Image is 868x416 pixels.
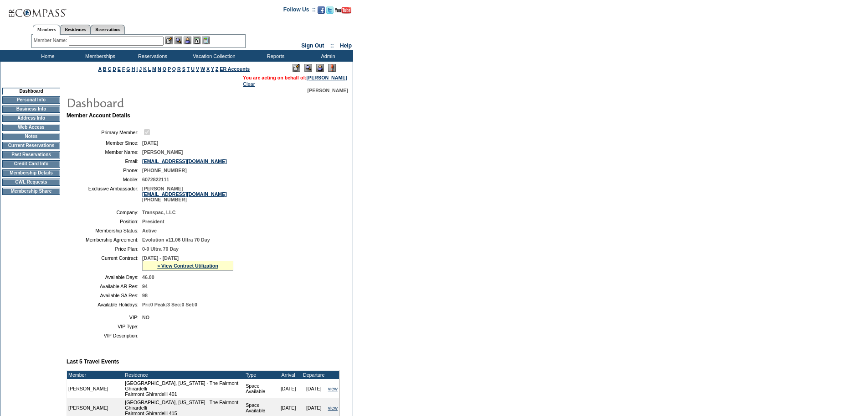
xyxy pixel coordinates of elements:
span: Evolution v11.06 Ultra 70 Day [142,237,210,242]
td: VIP Type: [70,324,139,329]
td: Reports [248,50,301,62]
td: Membership Details [2,169,60,177]
td: VIP Description: [70,333,139,338]
td: Memberships [73,50,125,62]
td: [DATE] [276,379,301,398]
a: U [191,66,195,72]
a: Help [340,42,352,49]
img: Edit Mode [293,64,300,72]
a: Q [172,66,176,72]
a: G [126,66,130,72]
td: Member Since: [70,140,139,146]
td: Reservations [125,50,178,62]
td: Admin [301,50,353,62]
a: C [108,66,111,72]
a: H [132,66,135,72]
span: [PHONE_NUMBER] [142,168,187,173]
a: [PERSON_NAME] [307,75,347,80]
a: Subscribe to our YouTube Channel [335,9,351,15]
td: Residence [123,371,244,379]
img: Reservations [193,37,200,44]
td: Notes [2,133,60,140]
a: Clear [243,81,255,87]
td: Current Contract: [70,255,139,271]
td: VIP: [70,315,139,320]
td: Membership Share [2,188,60,195]
a: Follow us on Twitter [326,9,334,15]
a: N [158,66,161,72]
a: [EMAIL_ADDRESS][DOMAIN_NAME] [142,158,227,164]
td: Member Name: [70,149,139,155]
td: Member [67,371,123,379]
span: 94 [142,284,148,289]
a: D [113,66,116,72]
td: Past Reservations [2,151,60,158]
td: Position: [70,219,139,224]
td: Vacation Collection [178,50,248,62]
a: Become our fan on Facebook [318,9,325,15]
b: Member Account Details [67,112,130,119]
img: b_edit.gif [165,37,173,44]
img: Impersonate [316,64,324,72]
td: Follow Us :: [283,5,316,16]
span: Active [142,228,157,233]
a: P [168,66,171,72]
td: Primary Member: [70,128,139,137]
td: [GEOGRAPHIC_DATA], [US_STATE] - The Fairmont Ghirardelli Fairmont Ghirardelli 401 [123,379,244,398]
img: Follow us on Twitter [326,6,334,14]
a: A [98,66,102,72]
td: Available Holidays: [70,302,139,307]
a: [EMAIL_ADDRESS][DOMAIN_NAME] [142,191,227,197]
span: 98 [142,293,148,298]
span: Pri:0 Peak:3 Sec:0 Sel:0 [142,302,197,307]
img: Become our fan on Facebook [318,6,325,14]
a: M [152,66,156,72]
td: CWL Requests [2,179,60,186]
img: Subscribe to our YouTube Channel [335,7,351,14]
span: 46.00 [142,274,154,280]
a: Sign Out [301,42,324,49]
a: L [148,66,151,72]
span: You are acting on behalf of: [243,75,347,80]
a: W [200,66,205,72]
td: Price Plan: [70,246,139,252]
a: F [122,66,125,72]
a: B [103,66,107,72]
a: ER Accounts [220,66,250,72]
a: X [206,66,210,72]
a: J [139,66,142,72]
span: [PERSON_NAME] [PHONE_NUMBER] [142,186,227,202]
span: NO [142,315,149,320]
b: Last 5 Travel Events [67,358,119,365]
td: Type [244,371,276,379]
td: Company: [70,210,139,215]
td: [PERSON_NAME] [67,379,123,398]
a: I [136,66,138,72]
img: View Mode [304,64,312,72]
span: [DATE] [142,140,158,146]
div: Member Name: [34,37,69,44]
td: Current Reservations [2,142,60,149]
td: Available Days: [70,274,139,280]
span: President [142,219,164,224]
a: Residences [60,25,91,34]
a: K [143,66,147,72]
td: [DATE] [301,379,327,398]
td: Email: [70,158,139,164]
a: » View Contract Utilization [157,263,218,269]
td: Business Info [2,105,60,113]
a: T [187,66,190,72]
a: V [196,66,199,72]
td: Home [21,50,73,62]
a: view [328,405,338,411]
td: Membership Status: [70,228,139,233]
a: R [177,66,181,72]
span: :: [330,42,334,49]
a: Y [211,66,214,72]
a: view [328,386,338,391]
td: Web Access [2,124,60,131]
td: Available AR Res: [70,284,139,289]
td: Personal Info [2,96,60,104]
a: Z [216,66,219,72]
img: b_calculator.gif [202,37,210,44]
